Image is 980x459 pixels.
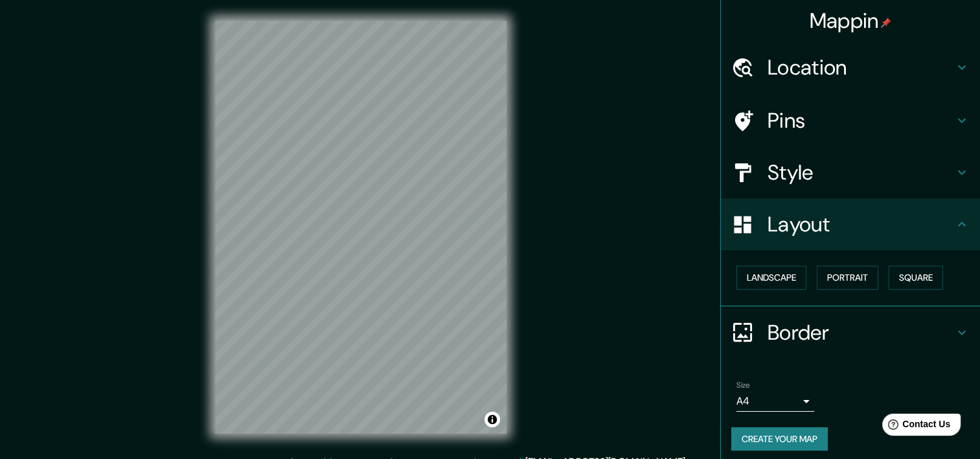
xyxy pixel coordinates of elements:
div: Pins [721,95,980,147]
button: Landscape [736,266,806,290]
div: A4 [736,391,814,412]
div: Style [721,147,980,198]
h4: Style [768,159,954,185]
img: pin-icon.png [881,18,891,28]
button: Toggle attribution [484,412,500,427]
button: Square [889,266,943,290]
button: Portrait [817,266,878,290]
button: Create your map [731,427,828,451]
div: Border [721,307,980,359]
h4: Location [768,54,954,80]
h4: Pins [768,108,954,134]
canvas: Map [215,21,507,434]
div: Location [721,41,980,93]
h4: Border [768,320,954,346]
h4: Layout [768,211,954,237]
label: Size [736,379,750,390]
div: Layout [721,198,980,250]
h4: Mappin [810,8,892,34]
iframe: Help widget launcher [865,408,966,445]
